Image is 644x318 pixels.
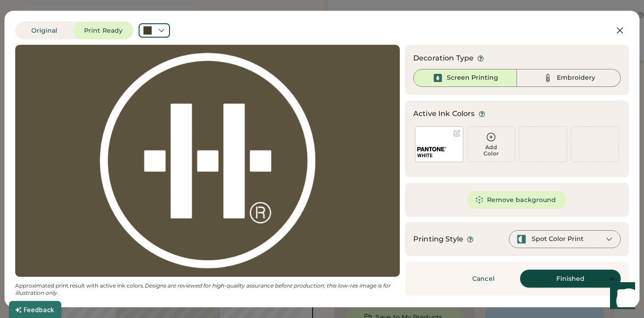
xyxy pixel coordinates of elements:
[447,73,498,82] div: Screen Printing
[413,108,475,119] div: Active Ink Colors
[417,152,461,159] div: WHITE
[413,234,463,245] div: Printing Style
[417,147,446,151] img: 1024px-Pantone_logo.svg.png
[15,21,73,39] button: Original
[15,282,400,297] div: Approximated print result with active ink colors.
[467,144,515,157] div: Add Color
[467,191,567,209] button: Remove background
[520,270,621,288] button: Finished
[517,234,526,244] img: spot-color-green.svg
[602,278,640,316] iframe: Front Chat
[432,73,443,83] img: Ink%20-%20Selected.svg
[413,53,474,64] div: Decoration Type
[452,270,515,288] button: Cancel
[532,235,584,244] div: Spot Color Print
[73,21,133,39] button: Print Ready
[15,282,392,296] em: Designs are reviewed for high-quality assurance before production; this low-res image is for illu...
[542,73,553,83] img: Thread%20-%20Unselected.svg
[557,73,595,82] div: Embroidery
